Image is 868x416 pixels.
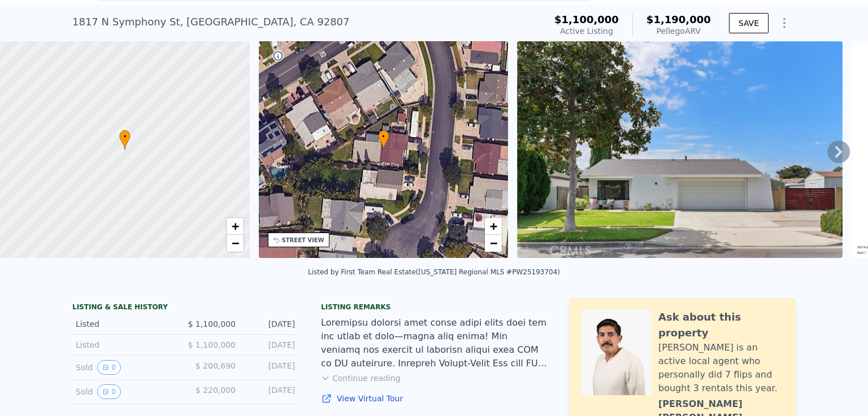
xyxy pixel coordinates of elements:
[245,384,295,399] div: [DATE]
[72,303,298,314] div: LISTING & SALE HISTORY
[231,219,238,233] span: +
[227,235,244,252] a: Zoom out
[658,341,784,395] div: [PERSON_NAME] is an active local agent who personally did 7 flips and bought 3 rentals this year.
[646,25,711,37] div: Pellego ARV
[188,319,236,329] span: $ 1,100,000
[321,303,547,312] div: Listing remarks
[119,132,131,142] span: •
[282,236,324,244] div: STREET VIEW
[245,360,295,375] div: [DATE]
[321,316,547,370] div: Loremipsu dolorsi amet conse adipi elits doei tem inc utlab et dolo—magna aliq enima! Min veniamq...
[554,14,619,25] span: $1,100,000
[490,219,497,233] span: +
[188,340,236,349] span: $ 1,100,000
[97,360,121,375] button: View historical data
[76,384,176,399] div: Sold
[76,339,176,351] div: Listed
[76,360,176,375] div: Sold
[227,218,244,235] a: Zoom in
[196,361,236,370] span: $ 200,690
[485,235,502,252] a: Zoom out
[245,318,295,330] div: [DATE]
[97,384,121,399] button: View historical data
[773,12,796,34] button: Show Options
[231,236,238,250] span: −
[485,218,502,235] a: Zoom in
[196,386,236,395] span: $ 220,000
[321,393,547,404] a: View Virtual Tour
[76,318,176,330] div: Listed
[245,339,295,351] div: [DATE]
[72,14,350,30] div: 1817 N Symphony St , [GEOGRAPHIC_DATA] , CA 92807
[490,236,497,250] span: −
[646,14,711,25] span: $1,190,000
[517,41,843,258] img: Sale: 167587816 Parcel: 63274729
[658,309,784,341] div: Ask about this property
[378,132,389,142] span: •
[378,130,389,150] div: •
[560,27,613,36] span: Active Listing
[119,130,131,150] div: •
[321,373,401,384] button: Continue reading
[729,13,769,33] button: SAVE
[308,268,560,276] div: Listed by First Team Real Estate ([US_STATE] Regional MLS #PW25193704)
